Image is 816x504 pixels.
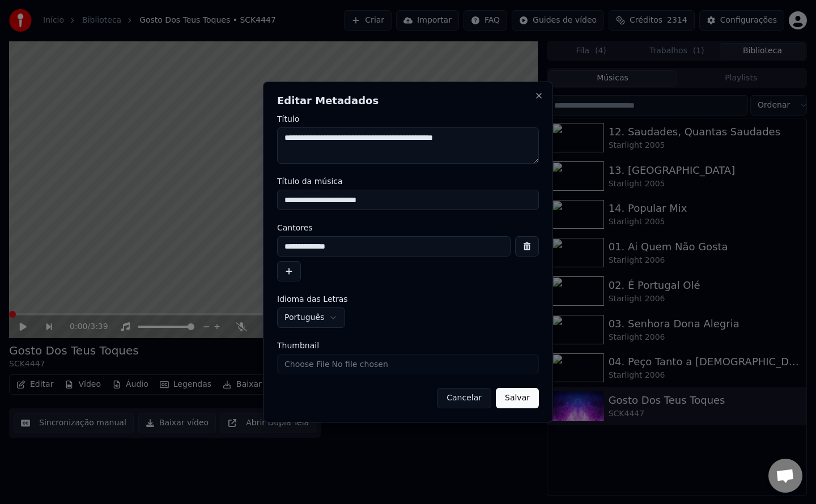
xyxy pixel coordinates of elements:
span: Thumbnail [277,341,319,349]
label: Cantores [277,224,539,232]
button: Salvar [496,388,539,408]
label: Título da música [277,177,539,185]
h2: Editar Metadados [277,96,539,106]
label: Título [277,115,539,123]
button: Cancelar [437,388,491,408]
span: Idioma das Letras [277,295,348,303]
